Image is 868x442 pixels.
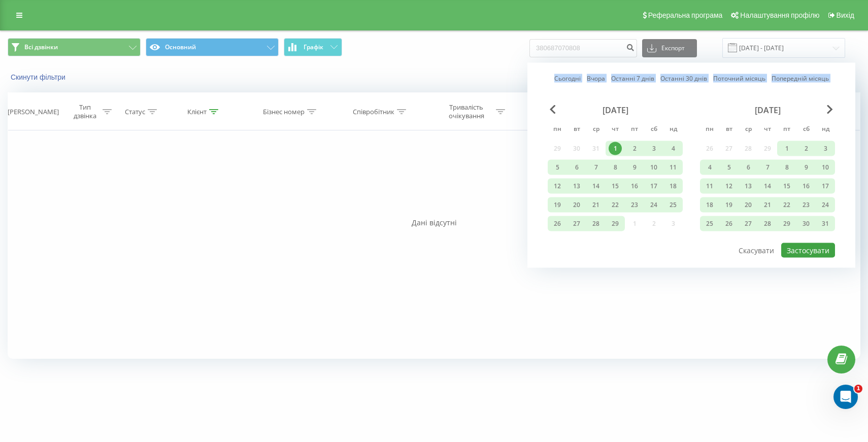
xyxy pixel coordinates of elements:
abbr: п’ятниця [627,122,642,138]
div: ср 13 бер 2024 р. [739,179,758,194]
div: 20 [570,198,583,212]
abbr: неділя [818,122,833,138]
div: 2 [628,142,641,155]
span: Всі дзвінки [24,43,58,51]
div: 1 [780,142,793,155]
div: ср 20 бер 2024 р. [739,197,758,213]
div: 7 [761,161,774,174]
div: 27 [570,217,583,230]
div: 27 [742,217,755,230]
div: пт 23 лют 2024 р. [625,197,644,213]
abbr: субота [646,122,661,138]
div: 26 [551,217,564,230]
div: пт 8 бер 2024 р. [777,160,796,175]
abbr: субота [798,122,814,138]
span: Previous Month [550,105,556,114]
div: 16 [628,180,641,193]
div: 10 [647,161,660,174]
div: пн 19 лют 2024 р. [548,197,567,213]
div: сб 17 лют 2024 р. [644,179,663,194]
div: нд 11 лют 2024 р. [663,160,683,175]
span: Реферальна програма [648,11,723,19]
div: Тип дзвінка [70,103,100,120]
div: чт 1 лют 2024 р. [606,141,625,156]
div: Статус [125,108,145,116]
div: 21 [589,198,603,212]
div: вт 20 лют 2024 р. [567,197,586,213]
div: 14 [761,180,774,193]
div: вт 27 лют 2024 р. [567,216,586,231]
div: нд 3 бер 2024 р. [816,141,835,156]
div: 28 [589,217,603,230]
div: ср 6 бер 2024 р. [739,160,758,175]
div: 9 [628,161,641,174]
div: 16 [799,180,813,193]
span: Вихід [837,11,854,19]
div: вт 26 бер 2024 р. [719,216,739,231]
div: пт 15 бер 2024 р. [777,179,796,194]
div: 5 [722,161,736,174]
div: 20 [742,198,755,212]
div: нд 18 лют 2024 р. [663,179,683,194]
div: сб 3 лют 2024 р. [644,141,663,156]
abbr: четвер [608,122,623,138]
div: 5 [551,161,564,174]
div: пн 18 бер 2024 р. [700,197,719,213]
span: Налаштування профілю [740,11,819,19]
div: 4 [666,142,680,155]
div: вт 19 бер 2024 р. [719,197,739,213]
abbr: четвер [760,122,775,138]
div: 8 [780,161,793,174]
a: Останні 7 днів [611,74,654,83]
a: Сьогодні [554,74,581,83]
div: 25 [666,198,680,212]
div: сб 9 бер 2024 р. [796,160,816,175]
div: Співробітник [353,108,394,116]
div: ср 28 лют 2024 р. [586,216,606,231]
button: Графік [284,38,342,56]
abbr: вівторок [721,122,737,138]
div: нд 4 лют 2024 р. [663,141,683,156]
abbr: п’ятниця [779,122,794,138]
div: 10 [819,161,832,174]
div: 18 [703,198,716,212]
div: вт 6 лют 2024 р. [567,160,586,175]
div: чт 28 бер 2024 р. [758,216,777,231]
div: пн 26 лют 2024 р. [548,216,567,231]
div: пт 16 лют 2024 р. [625,179,644,194]
div: 19 [551,198,564,212]
div: чт 7 бер 2024 р. [758,160,777,175]
a: Вчора [587,74,605,83]
div: 17 [647,180,660,193]
div: 7 [589,161,603,174]
div: нд 24 бер 2024 р. [816,197,835,213]
div: сб 30 бер 2024 р. [796,216,816,231]
div: пт 22 бер 2024 р. [777,197,796,213]
abbr: середа [741,122,756,138]
button: Основний [146,38,279,56]
div: Тривалість очікування [439,103,493,120]
div: нд 17 бер 2024 р. [816,179,835,194]
div: 15 [780,180,793,193]
div: 30 [799,217,813,230]
div: Клієнт [187,108,207,116]
abbr: понеділок [702,122,717,138]
div: 6 [570,161,583,174]
div: 12 [722,180,736,193]
div: 9 [799,161,813,174]
div: вт 13 лют 2024 р. [567,179,586,194]
div: пт 29 бер 2024 р. [777,216,796,231]
div: пн 25 бер 2024 р. [700,216,719,231]
div: Тривалість розмови [522,103,577,120]
div: 4 [703,161,716,174]
div: 14 [589,180,603,193]
div: сб 16 бер 2024 р. [796,179,816,194]
div: 23 [628,198,641,212]
div: сб 24 лют 2024 р. [644,197,663,213]
div: 31 [819,217,832,230]
iframe: Intercom live chat [833,385,858,409]
button: Скасувати [733,243,780,258]
div: нд 10 бер 2024 р. [816,160,835,175]
div: пн 5 лют 2024 р. [548,160,567,175]
button: Експорт [642,39,697,57]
